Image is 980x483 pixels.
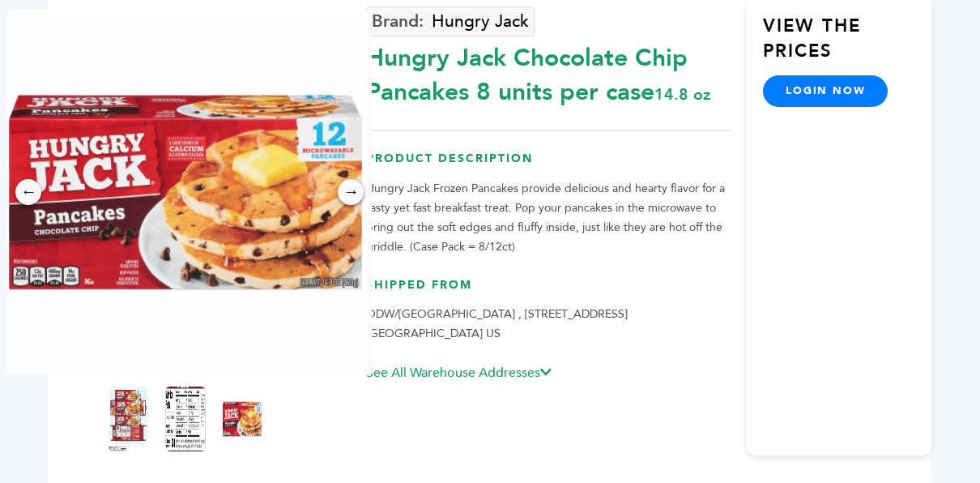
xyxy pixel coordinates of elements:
img: Hungry Jack Chocolate Chip Pancakes 8 units per case 14.8 oz Product Label [109,387,149,451]
div: ← [15,179,41,205]
a: See All Warehouse Addresses [366,364,552,382]
span: 14.8 oz [654,83,710,105]
img: Hungry Jack Chocolate Chip Pancakes 8 units per case 14.8 oz [3,10,368,374]
p: ODW/[GEOGRAPHIC_DATA] , [STREET_ADDRESS] [GEOGRAPHIC_DATA] US [366,305,731,344]
h3: Shipped From [366,277,731,306]
a: login now [763,75,888,106]
img: Hungry Jack Chocolate Chip Pancakes 8 units per case 14.8 oz [222,387,262,451]
div: Hungry Jack Chocolate Chip Pancakes 8 units per case [366,33,731,109]
p: Hungry Jack Frozen Pancakes provide delicious and hearty flavor for a tasty yet fast breakfast tr... [366,179,731,257]
h3: View the Prices [763,14,931,76]
h3: Product Description [366,151,731,179]
a: Hungry Jack [366,6,535,36]
div: → [338,179,364,205]
img: Hungry Jack Chocolate Chip Pancakes 8 units per case 14.8 oz Nutrition Info [165,387,206,451]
